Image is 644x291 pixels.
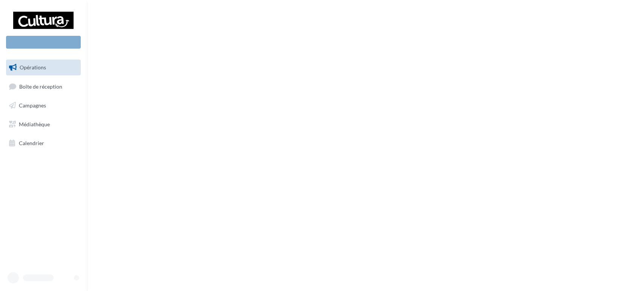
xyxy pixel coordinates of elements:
div: Nouvelle campagne [6,36,81,49]
a: Calendrier [5,135,82,151]
a: Opérations [5,60,82,75]
span: Calendrier [19,139,44,146]
span: Boîte de réception [19,83,62,89]
a: Médiathèque [5,116,82,132]
span: Campagnes [19,102,46,109]
a: Campagnes [5,98,82,113]
a: Boîte de réception [5,78,82,95]
span: Opérations [20,64,46,70]
span: Médiathèque [19,121,50,127]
